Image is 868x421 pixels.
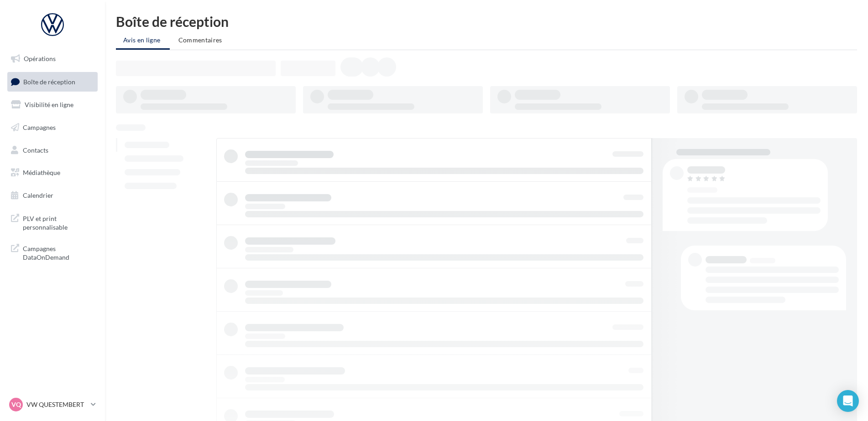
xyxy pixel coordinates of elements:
a: Campagnes DataOnDemand [5,239,99,266]
span: Campagnes [23,123,56,131]
span: Commentaires [178,36,222,44]
span: Visibilité en ligne [25,101,73,108]
p: VW QUESTEMBERT [26,400,87,409]
a: VQ VW QUESTEMBERT [7,396,98,413]
span: VQ [11,400,21,409]
a: Opérations [5,49,99,68]
span: Opérations [24,55,56,62]
a: Calendrier [5,186,99,205]
a: Campagnes [5,118,99,137]
div: Open Intercom Messenger [837,390,859,412]
a: Médiathèque [5,163,99,182]
span: Campagnes DataOnDemand [23,242,94,262]
span: PLV et print personnalisable [23,212,94,232]
a: Boîte de réception [5,72,99,92]
span: Boîte de réception [23,77,75,85]
span: Médiathèque [23,169,60,176]
a: Visibilité en ligne [5,95,99,114]
a: Contacts [5,141,99,160]
span: Contacts [23,146,48,154]
a: PLV et print personnalisable [5,209,99,236]
span: Calendrier [23,191,53,199]
div: Boîte de réception [116,15,857,28]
